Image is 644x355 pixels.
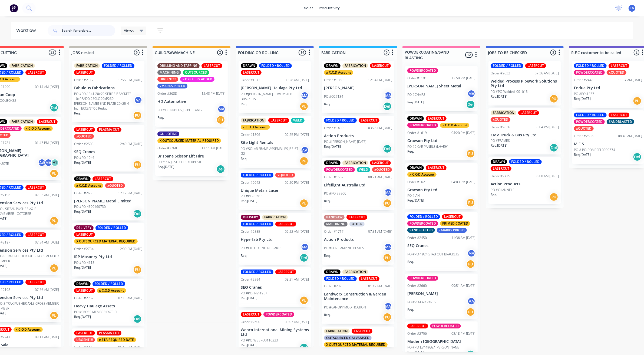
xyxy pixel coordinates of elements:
[44,159,52,167] div: MA
[38,159,46,167] div: AA
[241,229,260,234] div: Order #2585
[574,86,642,90] p: Endua Pty Ltd
[491,133,559,137] p: CMV Truck & Bus Pty Ltd
[383,102,392,111] div: Del
[426,165,447,170] div: LASERCUT
[51,159,59,167] div: + 1
[74,155,94,160] p: PO #PO-1946
[550,193,558,201] div: PU
[105,183,125,188] div: xQUOTED
[285,180,309,185] div: 02:20 PM [DATE]
[324,118,357,123] div: FOLDED / ROLLED
[491,71,510,76] div: Order #2632
[324,175,344,180] div: Order #1602
[574,147,615,152] p: PO # PO-POMESPL0000334
[324,126,344,130] div: Order #1450
[74,183,103,188] div: x C.O.D Account
[426,116,447,121] div: LASERCUT
[241,188,309,193] p: Unique Metals Laser
[491,110,516,115] div: FABRICATION
[157,160,202,165] p: PO #PO- JOSH CHECKERPLATE
[466,198,475,207] div: PU
[241,78,260,83] div: Order #1572
[491,143,507,148] p: Req. [DATE]
[74,176,91,181] div: DRAWN
[491,166,511,171] div: LASERCUT
[50,264,58,272] div: PU
[491,79,559,88] p: Welded Process Pipework Solutions Pty Ltd
[451,180,475,185] div: 04:03 PM [DATE]
[118,78,142,83] div: 12:27 PM [DATE]
[241,222,273,226] div: FOLDED / ROLLED
[618,134,642,139] div: 08:40 AM [DATE]
[74,260,94,265] p: PO #PO-4118
[202,91,226,96] div: 12:43 PM [DATE]
[609,113,629,117] div: LASERCUT
[157,108,204,113] p: PO #T2TURBO & J PIPE FLANGE
[407,165,424,170] div: DRAWN
[35,84,59,89] div: 09:14 AM [DATE]
[451,76,475,81] div: 12:50 PM [DATE]
[74,246,94,251] div: Order #2734
[324,237,392,242] p: Action Products
[133,111,142,120] div: PU
[359,118,379,123] div: LASERCUT
[72,125,144,172] div: LASERCUTPLASMA CUTxQUOTEDOrder #250512:40 PM [DATE]SEQ CranesPO #PO-1946Req.[DATE]PU
[157,132,179,136] div: GUILOTINE
[72,174,144,221] div: DRAWNLASERCUTx C.O.D AccountxQUOTEDOrder #265312:17 PM [DATE][PERSON_NAME] Metal LimitedPO #PO-45...
[241,246,282,251] p: PO #FTE GU ENGINE PARTS
[241,269,273,274] div: FOLDED / ROLLED
[259,63,292,68] div: FOLDED / ROLLED
[216,116,225,124] div: PU
[383,144,392,153] div: Del
[574,126,594,131] div: xQUOTED
[574,96,591,101] p: Req. [DATE]
[241,102,247,107] p: Req.
[491,188,514,192] p: PO #CHANNELS
[324,134,392,138] p: Action Products
[155,61,228,127] div: DRILLING AND TAPPINGLASERCUTMACHININGOUTSOURCEDURGENT!!!!x DXF FILES ADDEDxMARKS PRICEDOrder #268...
[384,188,392,196] div: MA
[488,157,561,204] div: DRAWNFOLDED / ROLLEDLASERCUTOrder #271508:08 AM [DATE]Action ProductsPO #CHANNELSReq.PU
[407,68,438,73] div: POWDERCOATED
[35,140,59,145] div: 01:43 PM [DATE]
[442,214,463,219] div: LASERCUT
[157,99,226,104] p: HD Automotive
[407,130,427,135] div: Order #1619
[574,142,642,146] p: M.E.S
[300,199,308,208] div: PU
[322,158,394,210] div: DRAWNFABRICATIONLASERCUTPOWDERCOATEDWELDxQUOTEDOrder #160208:21 AM [DATE]Lifeflight Australia Ltd...
[440,123,469,128] div: x C.O.D Account
[180,77,214,82] div: x DXF FILES ADDED
[407,144,448,149] p: PO #2 CAR PANELS (LH+RH)
[368,175,392,180] div: 08:21 AM [DATE]
[74,199,142,203] p: [PERSON_NAME] Metal Limited
[535,71,559,76] div: 07:36 AM [DATE]
[241,70,262,75] div: LASERCUT
[157,91,177,96] div: Order #2688
[322,61,394,113] div: DRAWNFABRICATIONLASERCUTx C.O.D AccountOrder #138912:34 PM [DATE][PERSON_NAME]PO #Q27134MAReq.Del
[93,176,113,181] div: LASERCUT
[74,204,106,209] p: PO #PO-4500160730
[239,213,311,265] div: DELIVERYFABRICATIONFOLDED / ROLLEDLASERCUTOrder #258509:22 AM [DATE]Hyperfab Pty LtdPO #FTE GU EN...
[9,63,35,68] div: FABRICATION
[50,169,58,178] div: PU
[241,180,260,185] div: Order #2042
[118,191,142,196] div: 12:17 PM [DATE]
[491,192,497,197] p: Req.
[74,191,94,196] div: Order #2653
[324,253,331,258] p: Req.
[405,212,478,271] div: FOLDED / ROLLEDLASERCUTPOWDERCOATEDPRIMED COATEDSANDBLASTEDxMARKS PRICEDOrder #245011:36 AM [DATE...
[74,70,95,75] div: LASERCUT
[241,132,260,137] div: Order #1806
[324,94,343,99] p: PO #Q27134
[241,86,309,90] p: [PERSON_NAME] Haulage Pty Ltd
[574,113,607,117] div: FOLDED / ROLLED
[74,86,142,90] p: Fabulous Fabrications
[322,267,394,324] div: DRAWNFABRICATIONFOLDED / ROLLEDLASERCUTOrder #232501:19 PM [DATE]Landworx Construction & Garden M...
[301,243,309,251] div: MA
[607,119,634,124] div: SANDBLASTED
[407,198,424,203] p: Req. [DATE]
[466,149,475,158] div: PU
[300,157,308,165] div: PU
